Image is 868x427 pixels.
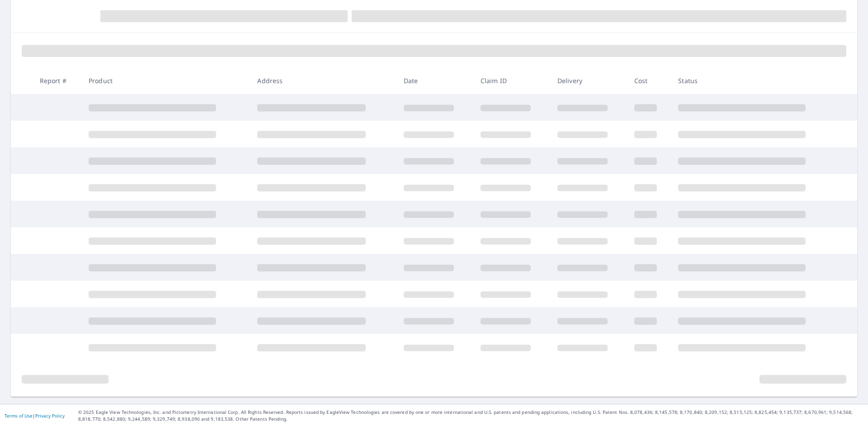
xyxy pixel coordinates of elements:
th: Cost [627,67,671,94]
th: Date [396,67,473,94]
th: Delivery [550,67,627,94]
th: Address [250,67,396,94]
a: Privacy Policy [35,413,65,419]
th: Report # [33,67,81,94]
th: Product [81,67,250,94]
th: Claim ID [473,67,550,94]
p: | [5,413,65,418]
a: Terms of Use [5,413,33,419]
th: Status [671,67,840,94]
p: © 2025 Eagle View Technologies, Inc. and Pictometry International Corp. All Rights Reserved. Repo... [78,409,863,422]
